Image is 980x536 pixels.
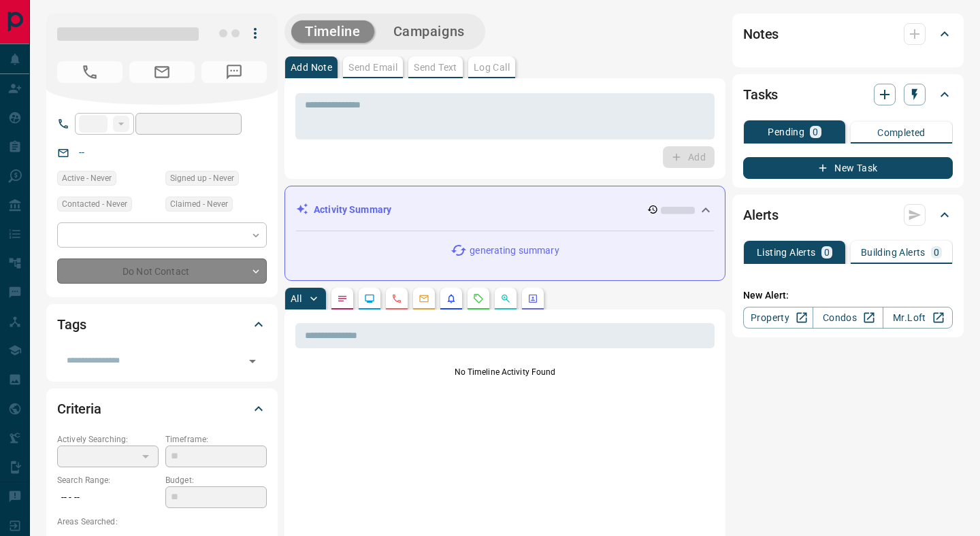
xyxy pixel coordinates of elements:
[62,171,112,185] span: Active - Never
[743,204,779,226] h2: Alerts
[57,433,159,446] p: Actively Searching:
[446,293,457,304] svg: Listing Alerts
[295,366,715,378] p: No Timeline Activity Found
[165,474,267,486] p: Budget:
[743,18,953,50] div: Notes
[743,84,778,105] h2: Tasks
[757,248,816,257] p: Listing Alerts
[743,157,953,179] button: New Task
[419,293,429,304] svg: Emails
[243,352,262,371] button: Open
[57,474,159,486] p: Search Range:
[813,127,818,137] p: 0
[165,433,267,446] p: Timeframe:
[57,398,101,420] h2: Criteria
[473,293,484,304] svg: Requests
[337,293,348,304] svg: Notes
[934,248,939,257] p: 0
[768,127,804,137] p: Pending
[79,147,84,158] a: --
[291,63,332,72] p: Add Note
[743,199,953,231] div: Alerts
[743,288,953,303] p: New Alert:
[170,171,234,185] span: Signed up - Never
[170,197,228,211] span: Claimed - Never
[57,258,267,284] div: Do Not Contact
[62,197,127,211] span: Contacted - Never
[57,516,267,528] p: Areas Searched:
[364,293,375,304] svg: Lead Browsing Activity
[883,307,953,329] a: Mr.Loft
[743,23,779,45] h2: Notes
[296,197,714,222] div: Activity Summary
[57,314,86,335] h2: Tags
[861,248,926,257] p: Building Alerts
[743,307,813,329] a: Property
[824,248,830,257] p: 0
[129,61,195,83] span: No Email
[527,293,538,304] svg: Agent Actions
[877,128,926,137] p: Completed
[314,203,391,217] p: Activity Summary
[380,20,478,43] button: Campaigns
[500,293,511,304] svg: Opportunities
[57,308,267,341] div: Tags
[57,486,159,509] p: -- - --
[291,20,374,43] button: Timeline
[57,61,122,83] span: No Number
[201,61,267,83] span: No Number
[743,78,953,111] div: Tasks
[391,293,402,304] svg: Calls
[291,294,301,303] p: All
[470,244,559,258] p: generating summary
[57,392,267,425] div: Criteria
[813,307,883,329] a: Condos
